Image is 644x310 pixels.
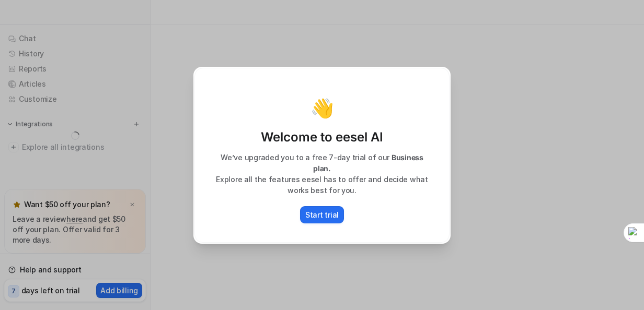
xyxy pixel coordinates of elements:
[205,152,439,174] p: We’ve upgraded you to a free 7-day trial of our
[205,129,439,146] p: Welcome to eesel AI
[205,174,439,196] p: Explore all the features eesel has to offer and decide what works best for you.
[310,98,334,118] p: 👋
[305,209,339,220] p: Start trial
[313,153,423,173] span: Business plan.
[300,206,344,223] button: Start trial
